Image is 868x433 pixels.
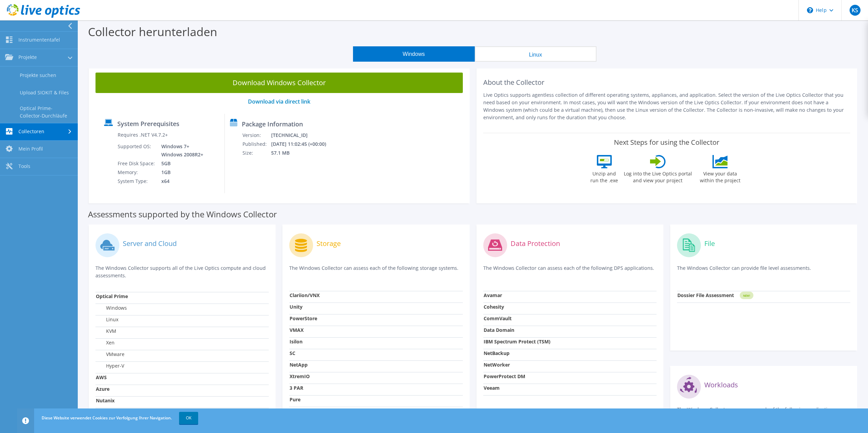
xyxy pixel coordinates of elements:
td: 57.1 MB [271,149,335,157]
label: Package Information [242,121,303,127]
strong: Nutanix [96,397,115,404]
button: Windows [353,46,475,62]
a: Download Windows Collector [95,73,463,93]
label: Xen [96,339,115,346]
td: Free Disk Space: [117,159,156,168]
strong: XtremIO [290,373,310,380]
strong: NetApp [290,361,308,368]
p: The Windows Collector can provide file level assessments. [677,264,850,278]
strong: VMAX [290,327,304,333]
label: System Prerequisites [117,120,179,127]
svg: \n [807,7,813,13]
strong: Cohesity [484,304,504,310]
strong: Azure [96,386,109,392]
p: Live Optics supports agentless collection of different operating systems, appliances, and applica... [483,91,851,121]
strong: Dossier File Assessment [677,292,734,298]
strong: PowerStore [290,315,317,322]
label: Log into the Live Optics portal and view your project [623,168,692,184]
label: Data Protection [511,240,560,247]
label: VMware [96,351,124,358]
td: 1GB [156,168,205,177]
label: Linux [96,316,118,323]
label: Unzip and run the .exe [589,168,620,184]
td: [DATE] 11:02:45 (+00:00) [271,140,335,149]
label: Server and Cloud [123,240,177,247]
label: Workloads [704,382,738,388]
label: View your data within the project [696,168,745,184]
label: Assessments supported by the Windows Collector [88,211,277,218]
label: Collector herunterladen [88,24,217,40]
strong: SC [290,350,295,356]
p: The Windows Collector can assess each of the following applications. [677,406,850,420]
strong: Hitachi [290,408,306,414]
strong: Optical Prime [96,293,128,299]
label: Next Steps for using the Collector [614,138,719,146]
strong: Unity [290,304,303,310]
p: The Windows Collector supports all of the Live Optics compute and cloud assessments. [95,264,269,279]
label: File [704,240,715,247]
td: Size: [242,149,271,157]
strong: Clariion/VNX [290,292,320,298]
span: Diese Website verwendet Cookies zur Verfolgung Ihrer Navigation. [42,415,172,421]
strong: IBM Spectrum Protect (TSM) [484,338,550,345]
td: Memory: [117,168,156,177]
button: Linux [475,46,597,62]
td: 5GB [156,159,205,168]
strong: Data Domain [484,327,514,333]
strong: 3 PAR [290,385,303,391]
td: System Type: [117,177,156,186]
strong: NetWorker [484,361,510,368]
p: The Windows Collector can assess each of the following storage systems. [289,264,462,278]
label: Hyper-V [96,362,124,369]
tspan: NEW! [743,294,750,297]
strong: Veeam [484,385,500,391]
a: OK [179,412,198,424]
strong: Isilon [290,338,303,345]
td: x64 [156,177,205,186]
td: Version: [242,131,271,140]
td: [TECHNICAL_ID] [271,131,335,140]
span: KS [850,5,860,16]
td: Windows 7+ Windows 2008R2+ [156,142,205,159]
strong: NetBackup [484,350,510,356]
td: Supported OS: [117,142,156,159]
strong: Avamar [484,292,502,298]
p: The Windows Collector can assess each of the following DPS applications. [483,264,657,278]
strong: AWS [96,374,107,381]
strong: PowerProtect DM [484,373,525,380]
label: KVM [96,328,116,335]
strong: CommVault [484,315,512,322]
td: Published: [242,140,271,149]
a: Download via direct link [248,98,310,105]
strong: Pure [290,396,300,403]
h2: About the Collector [483,78,851,87]
label: Windows [96,305,127,311]
label: Requires .NET V4.7.2+ [118,132,168,138]
label: Storage [317,240,341,247]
